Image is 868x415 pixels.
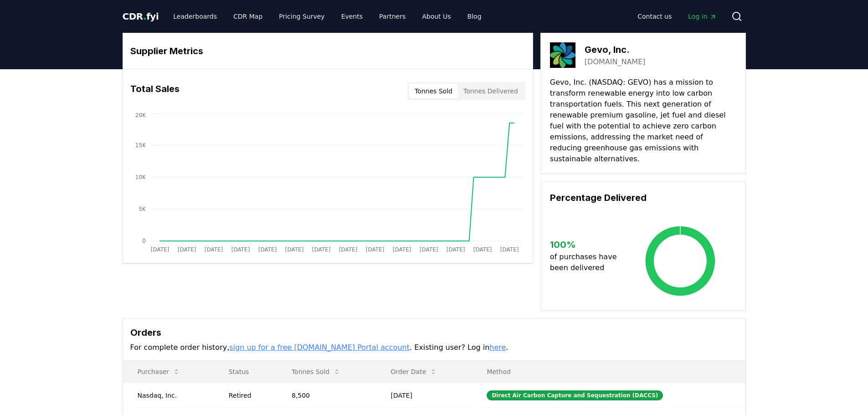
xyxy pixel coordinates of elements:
[284,363,348,381] button: Tonnes Sold
[130,342,738,353] p: For complete order history, . Existing user? Log in .
[334,8,370,25] a: Events
[473,246,492,253] tspan: [DATE]
[550,191,736,205] h3: Percentage Delivered
[681,8,724,25] a: Log in
[142,238,146,244] tspan: 0
[231,246,250,253] tspan: [DATE]
[229,391,270,400] div: Retired
[312,246,330,253] tspan: [DATE]
[339,246,357,253] tspan: [DATE]
[550,42,575,68] img: Gevo, Inc.-logo
[258,246,277,253] tspan: [DATE]
[376,383,473,408] td: [DATE]
[500,246,519,253] tspan: [DATE]
[229,343,410,352] a: sign up for a free [DOMAIN_NAME] Portal account
[166,8,224,25] a: Leaderboards
[688,12,716,21] span: Log in
[130,326,738,339] h3: Orders
[204,246,223,253] tspan: [DATE]
[123,383,214,408] td: Nasdaq, Inc.
[221,367,270,376] p: Status
[630,8,679,25] a: Contact us
[130,363,187,381] button: Purchaser
[365,246,384,253] tspan: [DATE]
[550,238,624,251] h3: 100 %
[415,8,458,25] a: About Us
[489,343,506,352] a: here
[130,82,180,100] h3: Total Sales
[135,112,146,118] tspan: 20K
[123,10,159,23] a: CDR.fyi
[372,8,413,25] a: Partners
[630,8,724,25] nav: Main
[135,174,146,180] tspan: 10K
[419,246,438,253] tspan: [DATE]
[135,142,146,149] tspan: 15K
[143,11,146,22] span: .
[177,246,196,253] tspan: [DATE]
[139,206,146,212] tspan: 5K
[409,84,458,98] button: Tonnes Sold
[130,44,525,58] h3: Supplier Metrics
[166,8,488,25] nav: Main
[123,11,159,22] span: CDR fyi
[585,43,646,56] h3: Gevo, Inc.
[550,77,736,164] p: Gevo, Inc. (NASDAQ: GEVO) has a mission to transform renewable energy into low carbon transportat...
[458,84,524,98] button: Tonnes Delivered
[277,383,376,408] td: 8,500
[550,251,624,273] p: of purchases have been delivered
[585,56,646,67] a: [DOMAIN_NAME]
[487,390,663,400] div: Direct Air Carbon Capture and Sequestration (DACCS)
[272,8,332,25] a: Pricing Survey
[392,246,411,253] tspan: [DATE]
[479,367,738,376] p: Method
[384,363,445,381] button: Order Date
[460,8,489,25] a: Blog
[446,246,465,253] tspan: [DATE]
[150,246,169,253] tspan: [DATE]
[285,246,303,253] tspan: [DATE]
[226,8,270,25] a: CDR Map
